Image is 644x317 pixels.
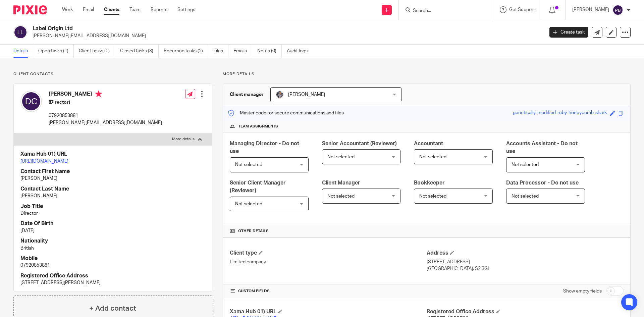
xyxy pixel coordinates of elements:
[33,33,539,39] p: [PERSON_NAME][EMAIL_ADDRESS][DOMAIN_NAME]
[572,6,609,13] p: [PERSON_NAME]
[287,45,313,58] a: Audit logs
[20,210,205,217] p: Director
[20,186,205,193] h4: Contact Last Name
[20,159,68,164] a: [URL][DOMAIN_NAME]
[20,227,205,234] p: [DATE]
[33,25,438,32] h2: Label Origin Ltd
[49,99,162,106] h5: (Director)
[230,141,299,154] span: Managing Director - Do not use
[20,237,205,245] h4: Nationality
[288,92,325,97] span: [PERSON_NAME]
[230,180,286,193] span: Senior Client Manager (Reviewer)
[38,45,74,58] a: Open tasks (1)
[419,194,446,199] span: Not selected
[20,255,205,262] h4: Mobile
[20,220,205,227] h4: Date Of Birth
[230,91,264,98] h3: Client manager
[20,175,205,182] p: [PERSON_NAME]
[89,303,136,314] h4: + Add contact
[235,162,262,167] span: Not selected
[563,288,602,295] label: Show empty fields
[427,308,624,315] h4: Registered Office Address
[427,259,624,265] p: [STREET_ADDRESS]
[213,45,228,58] a: Files
[20,245,205,252] p: British
[506,180,579,186] span: Data Processor - Do not use
[223,71,631,77] p: More details
[427,265,624,272] p: [GEOGRAPHIC_DATA], S2 3GL
[13,45,33,58] a: Details
[95,91,102,97] i: Primary
[20,91,42,112] img: svg%3E
[20,168,205,175] h4: Contact First Name
[612,5,623,15] img: svg%3E
[257,45,282,58] a: Notes (0)
[509,7,535,12] span: Get Support
[228,110,344,116] p: Master code for secure communications and files
[129,6,141,13] a: Team
[327,194,355,199] span: Not selected
[512,194,539,199] span: Not selected
[120,45,159,58] a: Closed tasks (3)
[49,119,162,126] p: [PERSON_NAME][EMAIL_ADDRESS][DOMAIN_NAME]
[13,71,212,77] p: Client contacts
[177,6,195,13] a: Settings
[104,6,119,13] a: Clients
[20,279,205,286] p: [STREET_ADDRESS][PERSON_NAME]
[549,27,588,38] a: Create task
[20,262,205,269] p: 07920853881
[506,141,578,154] span: Accounts Assistant - Do not use
[412,8,473,14] input: Search
[49,112,162,119] p: 07920853881
[414,141,443,146] span: Accountant
[419,155,446,159] span: Not selected
[230,308,427,315] h4: Xama Hub 01) URL
[235,202,262,206] span: Not selected
[164,45,208,58] a: Recurring tasks (2)
[49,91,162,99] h4: [PERSON_NAME]
[20,272,205,279] h4: Registered Office Address
[62,6,73,13] a: Work
[238,228,269,234] span: Other details
[322,180,360,186] span: Client Manager
[233,45,252,58] a: Emails
[414,180,445,186] span: Bookkeeper
[20,151,205,158] h4: Xama Hub 01) URL
[230,288,427,294] h4: CUSTOM FIELDS
[230,259,427,265] p: Limited company
[13,25,28,39] img: svg%3E
[322,141,397,146] span: Senior Accountant (Reviewer)
[172,137,195,142] p: More details
[83,6,94,13] a: Email
[13,5,47,14] img: Pixie
[230,250,427,257] h4: Client type
[327,155,355,159] span: Not selected
[238,124,278,129] span: Team assignments
[513,109,607,117] div: genetically-modified-ruby-honeycomb-shark
[20,193,205,199] p: [PERSON_NAME]
[151,6,167,13] a: Reports
[20,203,205,210] h4: Job Title
[276,91,284,99] img: -%20%20-%20studio@ingrained.co.uk%20for%20%20-20220223%20at%20101413%20-%201W1A2026.jpg
[79,45,115,58] a: Client tasks (0)
[512,162,539,167] span: Not selected
[427,250,624,257] h4: Address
